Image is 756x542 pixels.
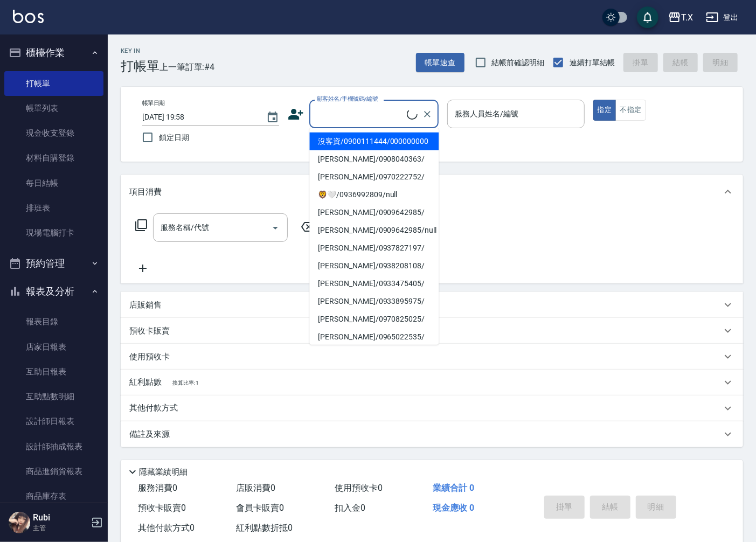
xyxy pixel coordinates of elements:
[129,377,199,388] p: 紅利點數
[4,220,103,245] a: 現場電腦打卡
[416,53,464,73] button: 帳單速查
[335,483,383,493] span: 使用預收卡 0
[309,239,439,257] li: [PERSON_NAME]/0937827197/
[593,100,616,121] button: 指定
[335,503,365,513] span: 扣入金 0
[33,512,88,523] h5: Rubi
[492,57,545,68] span: 結帳前確認明細
[121,47,159,54] h2: Key In
[13,10,44,23] img: Logo
[4,359,103,384] a: 互助日報表
[637,6,658,28] button: save
[4,96,103,121] a: 帳單列表
[664,6,697,29] button: T.X
[4,384,103,409] a: 互助點數明細
[121,370,743,395] div: 紅利點數換算比率: 1
[317,95,378,103] label: 顧客姓名/手機號碼/編號
[129,325,170,337] p: 預收卡販賣
[121,59,159,74] h3: 打帳單
[267,219,284,237] button: Open
[129,402,183,414] p: 其他付款方式
[4,196,103,220] a: 排班表
[309,293,439,310] li: [PERSON_NAME]/0933895975/
[4,277,103,305] button: 報表及分析
[129,351,170,363] p: 使用預收卡
[309,133,439,150] li: 沒客資/0900111444/000000000
[309,275,439,293] li: [PERSON_NAME]/0933475405/
[33,523,88,533] p: 主管
[309,221,439,239] li: [PERSON_NAME]/0909642985/null
[4,145,103,170] a: 材料自購登錄
[4,171,103,196] a: 每日結帳
[159,132,189,143] span: 鎖定日期
[309,204,439,221] li: [PERSON_NAME]/0909642985/
[260,105,286,130] button: Choose date, selected date is 2025-09-24
[142,108,255,126] input: YYYY/MM/DD hh:mm
[121,344,743,370] div: 使用預收卡
[138,523,195,533] span: 其他付款方式 0
[4,335,103,359] a: 店家日報表
[139,467,188,478] p: 隱藏業績明細
[433,483,475,493] span: 業績合計 0
[159,60,215,74] span: 上一筆訂單:#4
[9,512,30,533] img: Person
[4,39,103,67] button: 櫃檯作業
[129,300,162,311] p: 店販銷售
[121,175,743,209] div: 項目消費
[4,409,103,434] a: 設計師日報表
[172,380,199,386] span: 換算比率: 1
[237,523,293,533] span: 紅利點數折抵 0
[4,434,103,459] a: 設計師抽成報表
[121,395,743,421] div: 其他付款方式
[121,421,743,447] div: 備註及來源
[129,186,162,198] p: 項目消費
[570,57,615,68] span: 連續打單結帳
[4,459,103,484] a: 商品進銷貨報表
[309,186,439,204] li: 🦁️🤍/0936992809/null
[142,99,165,107] label: 帳單日期
[138,503,186,513] span: 預收卡販賣 0
[420,107,435,122] button: Clear
[237,503,285,513] span: 會員卡販賣 0
[681,11,693,24] div: T.X
[121,292,743,318] div: 店販銷售
[4,309,103,334] a: 報表目錄
[237,483,276,493] span: 店販消費 0
[309,328,439,346] li: [PERSON_NAME]/0965022535/
[309,168,439,186] li: [PERSON_NAME]/0970222752/
[309,310,439,328] li: [PERSON_NAME]/0970825025/
[309,150,439,168] li: [PERSON_NAME]/0908040363/
[4,71,103,96] a: 打帳單
[309,257,439,275] li: [PERSON_NAME]/0938208108/
[4,484,103,509] a: 商品庫存表
[138,483,177,493] span: 服務消費 0
[129,429,170,440] p: 備註及來源
[433,503,475,513] span: 現金應收 0
[121,318,743,344] div: 預收卡販賣
[615,100,646,121] button: 不指定
[4,121,103,145] a: 現金收支登錄
[4,249,103,277] button: 預約管理
[702,8,743,27] button: 登出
